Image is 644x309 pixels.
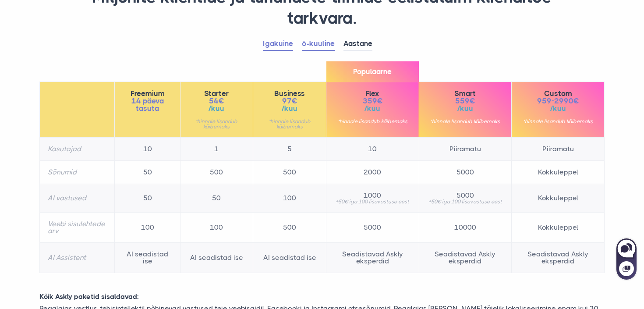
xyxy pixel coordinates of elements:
[253,161,326,184] td: 500
[616,237,637,281] iframe: Askly chat
[180,213,253,243] td: 100
[302,37,335,51] a: 6-kuuline
[334,119,411,124] small: *hinnale lisandub käibemaks
[326,161,419,184] td: 2000
[326,213,419,243] td: 5000
[40,138,115,161] th: Kasutajad
[188,97,245,105] span: 54€
[115,213,180,243] td: 100
[253,184,326,213] td: 100
[520,97,596,105] span: 959-2990€
[180,161,253,184] td: 500
[334,105,411,112] span: /kuu
[427,97,504,105] span: 559€
[427,199,504,204] small: +50€ iga 100 lisavastuse eest
[188,105,245,112] span: /kuu
[261,119,318,129] small: *hinnale lisandub käibemaks
[419,213,512,243] td: 10000
[512,243,605,273] td: Seadistavad Askly eksperdid
[261,105,318,112] span: /kuu
[180,138,253,161] td: 1
[520,90,596,97] span: Custom
[419,138,512,161] td: Piiramatu
[263,37,293,51] a: Igakuine
[427,192,504,199] span: 5000
[188,119,245,129] small: *hinnale lisandub käibemaks
[512,213,605,243] td: Kokkuleppel
[427,90,504,97] span: Smart
[261,90,318,97] span: Business
[520,195,596,202] span: Kokkuleppel
[520,105,596,112] span: /kuu
[180,243,253,273] td: AI seadistad ise
[326,138,419,161] td: 10
[123,97,172,112] span: 14 päeva tasuta
[261,97,318,105] span: 97€
[419,161,512,184] td: 5000
[115,184,180,213] td: 50
[40,184,115,213] th: AI vastused
[427,119,504,124] small: *hinnale lisandub käibemaks
[326,61,419,82] span: Populaarne
[520,119,596,124] small: *hinnale lisandub käibemaks
[512,138,605,161] td: Piiramatu
[334,97,411,105] span: 359€
[334,90,411,97] span: Flex
[419,243,512,273] td: Seadistavad Askly eksperdid
[334,192,411,199] span: 1000
[115,243,180,273] td: AI seadistad ise
[40,161,115,184] th: Sõnumid
[40,213,115,243] th: Veebi sisulehtede arv
[40,243,115,273] th: AI Assistent
[188,90,245,97] span: Starter
[334,199,411,204] small: +50€ iga 100 lisavastuse eest
[253,138,326,161] td: 5
[39,292,139,301] strong: Kõik Askly paketid sisaldavad:
[326,243,419,273] td: Seadistavad Askly eksperdid
[253,243,326,273] td: AI seadistad ise
[427,105,504,112] span: /kuu
[123,90,172,97] span: Freemium
[115,161,180,184] td: 50
[343,37,372,51] a: Aastane
[512,161,605,184] td: Kokkuleppel
[180,184,253,213] td: 50
[253,213,326,243] td: 500
[115,138,180,161] td: 10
